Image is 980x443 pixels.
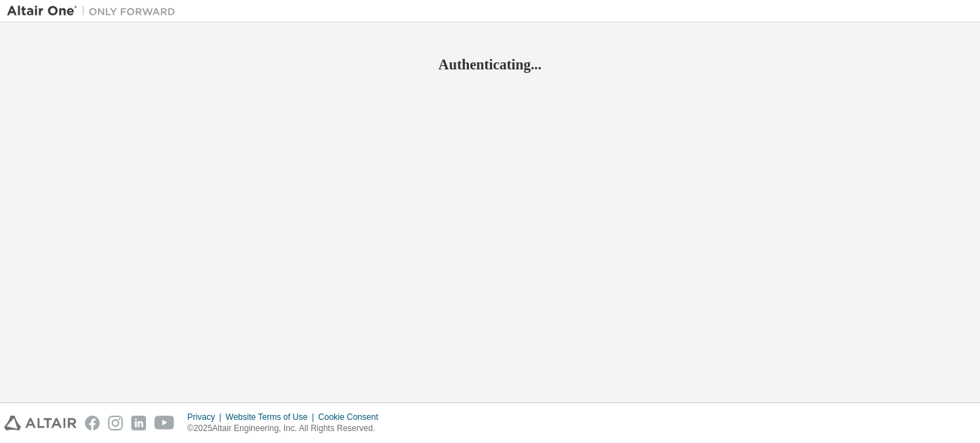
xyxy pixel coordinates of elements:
h2: Authenticating... [7,55,973,74]
img: instagram.svg [108,416,123,430]
img: facebook.svg [85,416,100,430]
img: Altair One [7,4,183,18]
img: altair_logo.svg [4,416,77,430]
div: Cookie Consent [318,411,386,423]
div: Website Terms of Use [225,411,318,423]
img: youtube.svg [154,416,175,430]
img: linkedin.svg [131,416,146,430]
p: © 2025 Altair Engineering, Inc. All Rights Reserved. [187,423,387,435]
div: Privacy [187,411,225,423]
